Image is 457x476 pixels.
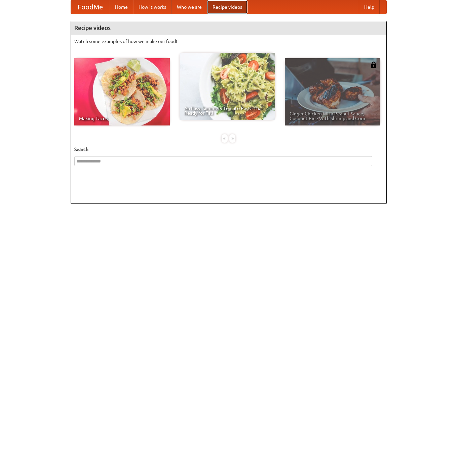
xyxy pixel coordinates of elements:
div: « [222,134,228,143]
h4: Recipe videos [71,21,386,35]
a: FoodMe [71,0,110,14]
img: 483408.png [370,62,377,68]
a: Making Tacos [74,58,170,125]
a: Who we are [172,0,207,14]
span: Making Tacos [79,116,165,121]
a: An Easy, Summery Tomato Pasta That's Ready for Fall [180,53,275,120]
a: Recipe videos [207,0,247,14]
a: Help [359,0,380,14]
div: » [229,134,235,143]
span: An Easy, Summery Tomato Pasta That's Ready for Fall [184,106,270,115]
a: Home [110,0,133,14]
a: How it works [133,0,172,14]
p: Watch some examples of how we make our food! [74,38,383,45]
h5: Search [74,146,383,153]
